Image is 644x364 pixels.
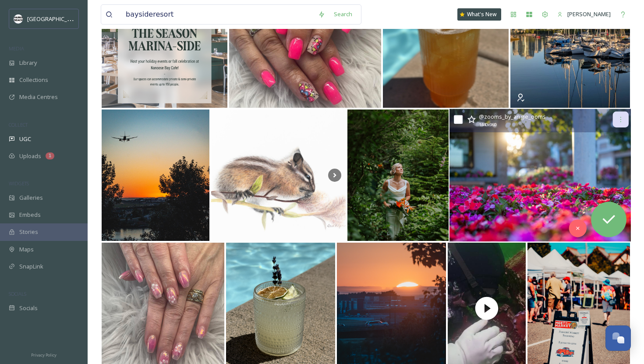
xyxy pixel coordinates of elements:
button: Open Chat [605,325,631,351]
img: parks%20beach.jpg [14,14,23,23]
span: Socials [19,304,38,312]
span: WIDGETS [9,180,29,187]
span: 1440 x 960 [479,122,496,128]
span: Collections [19,76,48,84]
a: Privacy Policy [31,349,57,360]
span: [PERSON_NAME] [567,10,611,18]
span: Privacy Policy [31,352,57,358]
div: 1 [46,152,54,159]
span: SOCIALS [9,290,26,297]
img: Qualicum Beach in full summer blooms . . . . . . . . . . . . #qualicumbeach #mypqb #vancouverisla... [449,109,631,242]
span: UGC [19,135,31,143]
span: Stories [19,228,38,236]
span: Media Centres [19,93,58,101]
img: My ‘Tightrope Walker’ will be at the TOSH starting Next week. This coloured pencil drawing is bas... [211,110,345,241]
span: Uploads [19,152,41,160]
img: An aisle of green 🌿 [347,110,449,241]
span: Library [19,59,37,67]
span: Maps [19,245,34,254]
span: [GEOGRAPHIC_DATA] Tourism [27,14,106,23]
input: Search your library [121,5,314,24]
span: COLLECT [9,121,28,128]
span: SnapLink [19,262,43,271]
a: [PERSON_NAME] [553,6,615,23]
a: What's New [457,8,501,21]
span: Galleries [19,194,43,202]
span: Embeds [19,211,41,219]
img: Flying into the sunset … #nightphotography #night #streetphotography #nightlife #lights #landscap... [102,110,209,241]
div: Search [329,6,357,23]
span: MEDIA [9,45,24,52]
span: @ zooms_by_angie_ooms [479,113,546,120]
